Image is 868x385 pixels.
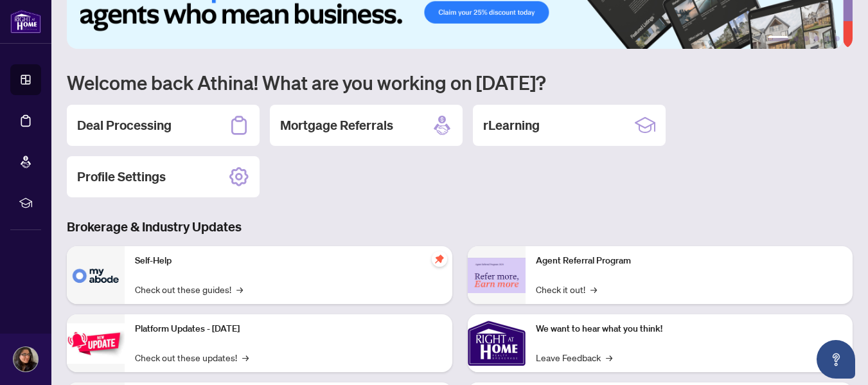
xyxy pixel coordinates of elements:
[236,282,243,296] span: →
[280,116,393,134] h2: Mortgage Referrals
[242,350,249,364] span: →
[135,254,442,268] p: Self-Help
[590,282,597,296] span: →
[835,36,840,41] button: 6
[67,323,125,364] img: Platform Updates - July 21, 2025
[135,350,249,364] a: Check out these updates!→
[77,168,166,186] h2: Profile Settings
[536,322,843,336] p: We want to hear what you think!
[768,36,788,41] button: 1
[824,36,829,41] button: 5
[10,10,41,33] img: logo
[67,218,853,236] h3: Brokerage & Industry Updates
[135,322,442,336] p: Platform Updates - [DATE]
[814,36,819,41] button: 4
[536,254,843,268] p: Agent Referral Program
[817,340,855,379] button: Open asap
[536,282,597,296] a: Check it out!→
[135,282,243,296] a: Check out these guides!→
[67,70,853,94] h1: Welcome back Athina! What are you working on [DATE]?
[793,36,799,41] button: 2
[804,36,809,41] button: 3
[536,350,612,364] a: Leave Feedback→
[468,314,526,372] img: We want to hear what you think!
[468,258,526,293] img: Agent Referral Program
[67,246,125,304] img: Self-Help
[432,251,447,267] span: pushpin
[483,116,540,134] h2: rLearning
[13,347,38,372] img: Profile Icon
[606,350,612,364] span: →
[77,116,172,134] h2: Deal Processing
